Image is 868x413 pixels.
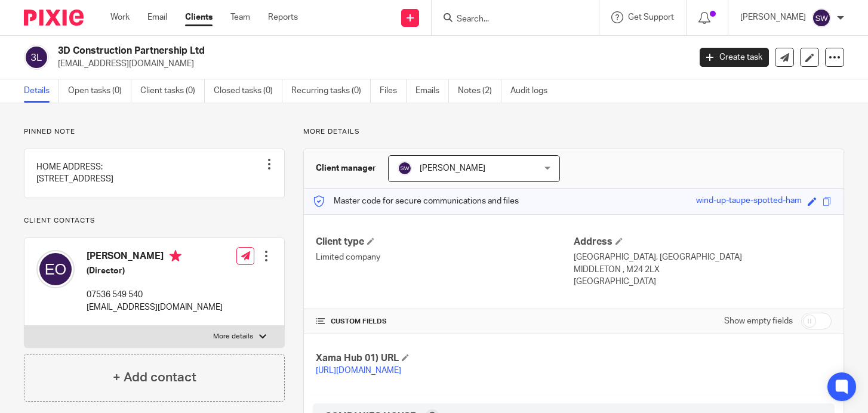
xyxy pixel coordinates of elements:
[87,250,223,265] h4: [PERSON_NAME]
[316,352,574,365] h4: Xama Hub 01) URL
[574,276,832,288] p: [GEOGRAPHIC_DATA]
[740,11,806,23] p: [PERSON_NAME]
[68,79,131,103] a: Open tasks (0)
[87,301,223,313] p: [EMAIL_ADDRESS][DOMAIN_NAME]
[380,79,407,103] a: Files
[316,317,574,326] h4: CUSTOM FIELDS
[87,289,223,301] p: 07536 549 540
[140,79,205,103] a: Client tasks (0)
[316,162,376,174] h3: Client manager
[574,264,832,276] p: MIDDLETON , M24 2LX
[24,10,84,26] img: Pixie
[24,127,285,137] p: Pinned note
[458,79,501,103] a: Notes (2)
[24,79,59,103] a: Details
[700,48,769,67] a: Create task
[213,332,253,341] p: More details
[58,45,557,57] h2: 3D Construction Partnership Ltd
[510,79,556,103] a: Audit logs
[316,236,574,248] h4: Client type
[291,79,371,103] a: Recurring tasks (0)
[415,79,449,103] a: Emails
[303,127,844,137] p: More details
[420,164,485,172] span: [PERSON_NAME]
[147,11,167,23] a: Email
[268,11,298,23] a: Reports
[316,251,574,263] p: Limited company
[87,265,223,277] h5: (Director)
[812,8,831,27] img: svg%3E
[36,250,75,288] img: svg%3E
[214,79,282,103] a: Closed tasks (0)
[574,236,832,248] h4: Address
[628,13,674,21] span: Get Support
[113,368,196,387] h4: + Add contact
[455,14,563,25] input: Search
[185,11,213,23] a: Clients
[724,315,793,327] label: Show empty fields
[230,11,250,23] a: Team
[316,366,401,375] a: [URL][DOMAIN_NAME]
[24,216,285,226] p: Client contacts
[170,250,181,262] i: Primary
[574,251,832,263] p: [GEOGRAPHIC_DATA], [GEOGRAPHIC_DATA]
[398,161,412,175] img: svg%3E
[24,45,49,70] img: svg%3E
[110,11,130,23] a: Work
[696,195,802,208] div: wind-up-taupe-spotted-ham
[58,58,682,70] p: [EMAIL_ADDRESS][DOMAIN_NAME]
[313,195,519,207] p: Master code for secure communications and files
